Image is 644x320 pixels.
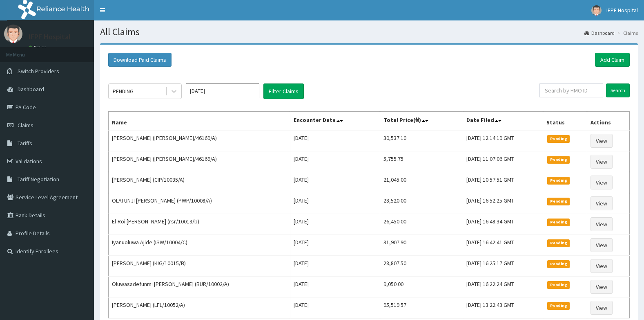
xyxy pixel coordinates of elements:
[380,172,463,193] td: 21,045.00
[290,214,380,235] td: [DATE]
[290,297,380,318] td: [DATE]
[29,45,48,50] a: Online
[18,86,44,93] span: Dashboard
[606,7,638,14] span: IFPF Hospital
[615,29,638,36] li: Claims
[18,122,33,129] span: Claims
[109,214,290,235] td: El-Roi [PERSON_NAME] (rsr/10013/b)
[380,130,463,151] td: 30,537.10
[109,151,290,172] td: [PERSON_NAME] ([PERSON_NAME]/46169/A)
[587,112,630,131] th: Actions
[18,140,32,147] span: Tariffs
[591,238,613,252] a: View
[113,87,134,95] div: PENDING
[380,297,463,318] td: 95,519.57
[380,193,463,214] td: 28,520.00
[539,83,603,97] input: Search by HMO ID
[380,214,463,235] td: 26,450.00
[547,260,570,268] span: Pending
[547,302,570,309] span: Pending
[591,176,613,189] a: View
[547,219,570,226] span: Pending
[18,176,59,183] span: Tariff Negotiation
[547,281,570,288] span: Pending
[591,155,613,169] a: View
[463,193,543,214] td: [DATE] 16:52:25 GMT
[186,83,259,98] input: Select Month and Year
[263,83,304,99] button: Filter Claims
[29,33,71,41] p: IFPF Hospital
[290,151,380,172] td: [DATE]
[109,256,290,277] td: [PERSON_NAME] (KIG/10015/B)
[18,68,59,75] span: Switch Providers
[547,135,570,142] span: Pending
[380,256,463,277] td: 28,807.50
[547,239,570,247] span: Pending
[547,198,570,205] span: Pending
[109,277,290,297] td: Oluwasadefunmi [PERSON_NAME] (BUR/10002/A)
[290,172,380,193] td: [DATE]
[380,277,463,297] td: 9,050.00
[463,172,543,193] td: [DATE] 10:57:51 GMT
[591,217,613,231] a: View
[380,112,463,131] th: Total Price(₦)
[4,25,22,43] img: User Image
[547,177,570,184] span: Pending
[463,130,543,151] td: [DATE] 12:14:19 GMT
[591,280,613,294] a: View
[543,112,587,131] th: Status
[108,53,172,67] button: Download Paid Claims
[463,112,543,131] th: Date Filed
[547,156,570,163] span: Pending
[463,277,543,297] td: [DATE] 16:22:24 GMT
[109,172,290,193] td: [PERSON_NAME] (CIP/10035/A)
[463,235,543,256] td: [DATE] 16:42:41 GMT
[109,112,290,131] th: Name
[100,27,638,37] h1: All Claims
[290,112,380,131] th: Encounter Date
[290,235,380,256] td: [DATE]
[463,256,543,277] td: [DATE] 16:25:17 GMT
[595,53,630,67] a: Add Claim
[584,29,615,36] a: Dashboard
[109,297,290,318] td: [PERSON_NAME] (LFL/10052/A)
[380,235,463,256] td: 31,907.90
[109,235,290,256] td: Iyanuoluwa Ajide (ISW/10004/C)
[591,196,613,210] a: View
[591,301,613,315] a: View
[109,193,290,214] td: OLATUNJI [PERSON_NAME] (PWP/10008/A)
[290,256,380,277] td: [DATE]
[591,134,613,148] a: View
[591,5,602,16] img: User Image
[380,151,463,172] td: 5,755.75
[290,193,380,214] td: [DATE]
[290,130,380,151] td: [DATE]
[463,214,543,235] td: [DATE] 16:48:34 GMT
[109,130,290,151] td: [PERSON_NAME] ([PERSON_NAME]/46169/A)
[606,83,630,97] input: Search
[463,297,543,318] td: [DATE] 13:22:43 GMT
[290,277,380,297] td: [DATE]
[463,151,543,172] td: [DATE] 11:07:06 GMT
[591,259,613,273] a: View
